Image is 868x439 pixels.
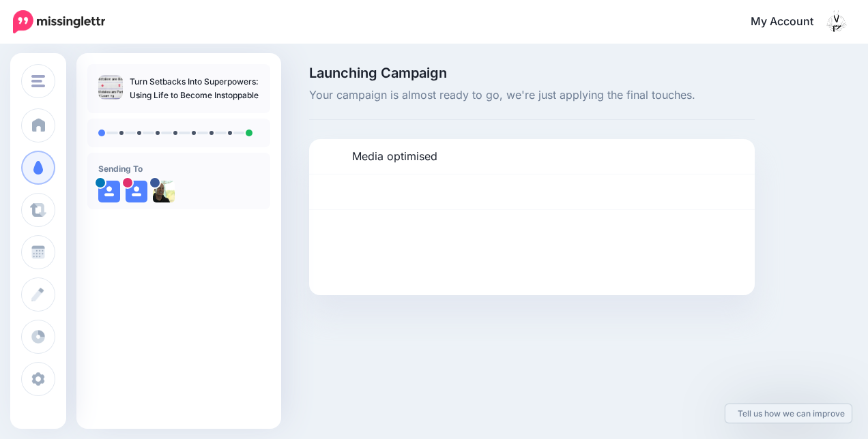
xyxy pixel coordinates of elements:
img: 51fd9fbd9a1fe7562220405634ccd92c_thumb.jpg [98,75,123,100]
h4: Sending To [98,164,259,174]
span: Launching Campaign [309,66,755,80]
p: Media optimised [352,148,437,166]
a: My Account [737,5,848,39]
img: Missinglettr [13,10,105,33]
p: Turn Setbacks Into Superpowers: Using Life to Become Instoppable [130,75,259,102]
img: menu.png [31,75,45,87]
a: Tell us how we can improve [725,404,852,423]
img: user_default_image.png [98,181,120,202]
img: user_default_image.png [126,181,147,202]
span: Your campaign is almost ready to go, we're just applying the final touches. [309,87,755,104]
img: 243314508_272570814608417_5408815764022789274_n-bsa140858.png [153,181,175,202]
